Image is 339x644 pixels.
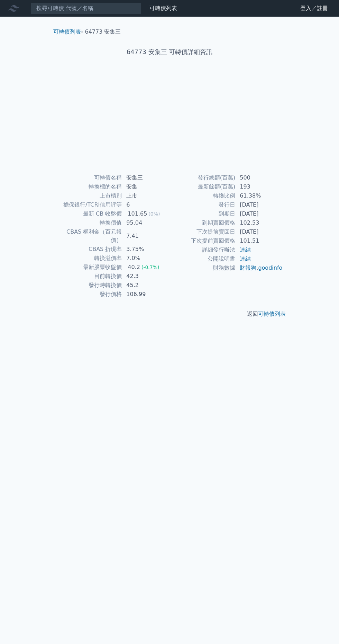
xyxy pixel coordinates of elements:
[56,245,122,254] td: CBAS 折現率
[240,255,251,262] a: 連結
[56,173,122,182] td: 可轉債名稱
[258,311,286,317] a: 可轉債列表
[122,200,169,209] td: 6
[122,245,169,254] td: 3.75%
[53,28,81,35] a: 可轉債列表
[295,3,333,14] a: 登入／註冊
[56,272,122,281] td: 目前轉換價
[148,211,160,217] span: (0%)
[122,281,169,290] td: 45.2
[236,200,283,209] td: [DATE]
[56,191,122,200] td: 上市櫃別
[236,218,283,227] td: 102.53
[56,227,122,245] td: CBAS 權利金（百元報價）
[149,5,177,11] a: 可轉債列表
[236,236,283,245] td: 101.51
[169,227,236,236] td: 下次提前賣回日
[53,28,83,36] li: ›
[122,290,169,299] td: 106.99
[56,209,122,218] td: 最新 CB 收盤價
[56,263,122,272] td: 最新股票收盤價
[56,182,122,191] td: 轉換標的名稱
[56,290,122,299] td: 發行價格
[56,200,122,209] td: 擔保銀行/TCRI信用評等
[169,254,236,263] td: 公開說明書
[169,182,236,191] td: 最新餘額(百萬)
[240,246,251,253] a: 連結
[48,47,291,57] h1: 64773 安集三 可轉債詳細資訊
[122,191,169,200] td: 上市
[30,2,141,14] input: 搜尋可轉債 代號／名稱
[56,281,122,290] td: 發行時轉換價
[169,245,236,254] td: 詳細發行辦法
[85,28,121,36] li: 64773 安集三
[258,264,282,271] a: goodinfo
[169,263,236,272] td: 財務數據
[122,272,169,281] td: 42.3
[122,254,169,263] td: 7.0%
[169,200,236,209] td: 發行日
[236,263,283,272] td: ,
[48,310,291,318] p: 返回
[141,264,159,270] span: (-0.7%)
[169,173,236,182] td: 發行總額(百萬)
[122,218,169,227] td: 95.04
[236,209,283,218] td: [DATE]
[236,173,283,182] td: 500
[169,209,236,218] td: 到期日
[122,173,169,182] td: 安集三
[169,236,236,245] td: 下次提前賣回價格
[122,182,169,191] td: 安集
[236,227,283,236] td: [DATE]
[169,191,236,200] td: 轉換比例
[240,264,256,271] a: 財報狗
[56,254,122,263] td: 轉換溢價率
[56,218,122,227] td: 轉換價值
[236,182,283,191] td: 193
[126,263,141,271] div: 40.2
[169,218,236,227] td: 到期賣回價格
[126,210,148,218] div: 101.65
[122,227,169,245] td: 7.41
[236,191,283,200] td: 61.38%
